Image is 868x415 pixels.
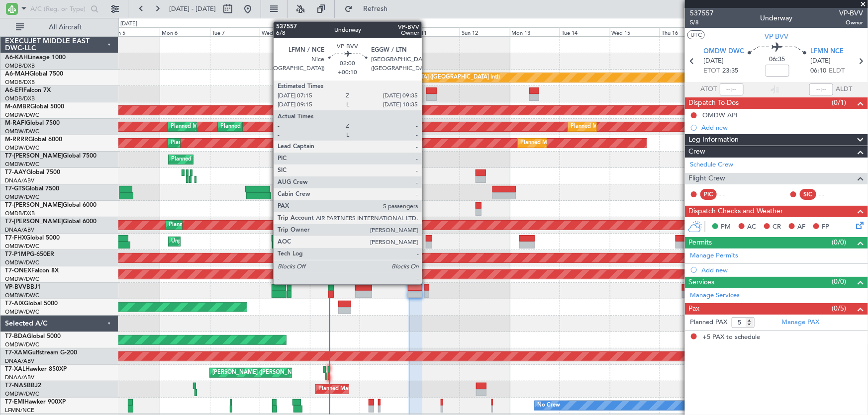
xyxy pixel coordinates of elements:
[5,55,66,61] a: A6-KAHLineage 1000
[720,83,744,95] input: --:--
[5,399,66,405] a: T7-EMIHawker 900XP
[5,95,35,102] a: OMDB/DXB
[5,301,24,307] span: T7-AIX
[5,268,59,274] a: T7-ONEXFalcon 8X
[688,134,739,146] span: Leg Information
[5,79,35,86] a: OMDB/DXB
[5,383,27,389] span: T7-NAS
[5,193,39,201] a: OMDW/DWC
[5,137,62,143] a: M-RRRRGlobal 6000
[5,235,26,241] span: T7-FHX
[321,201,487,216] div: Planned Maint [GEOGRAPHIC_DATA] ([GEOGRAPHIC_DATA] Intl)
[355,5,396,12] span: Refresh
[687,30,705,39] button: UTC
[160,27,210,36] div: Mon 6
[690,251,738,261] a: Manage Permits
[701,266,863,274] div: Add new
[797,222,805,232] span: AF
[702,111,738,119] div: OMDW API
[5,292,39,299] a: OMDW/DWC
[719,190,742,199] div: - -
[5,153,63,159] span: T7-[PERSON_NAME]
[832,237,847,248] span: (0/0)
[327,70,500,85] div: Unplanned Maint [GEOGRAPHIC_DATA] ([GEOGRAPHIC_DATA] Intl)
[5,251,54,257] a: T7-P1MPG-650ER
[510,27,560,36] div: Mon 13
[5,374,34,381] a: DNAA/ABV
[829,66,845,76] span: ELDT
[5,301,58,307] a: T7-AIXGlobal 5000
[310,27,360,36] div: Thu 9
[822,222,829,232] span: FP
[5,350,28,356] span: T7-XAM
[5,120,26,126] span: M-RAFI
[5,104,30,110] span: M-AMBR
[5,399,24,405] span: T7-EMI
[704,66,720,76] span: ETOT
[688,206,783,217] span: Dispatch Checks and Weather
[5,284,26,290] span: VP-BVV
[5,357,34,365] a: DNAA/ABV
[688,97,739,109] span: Dispatch To-Dos
[5,284,41,290] a: VP-BVVBBJ1
[410,27,460,36] div: Sat 11
[340,1,399,17] button: Refresh
[832,97,847,108] span: (0/1)
[810,56,831,66] span: [DATE]
[5,219,96,225] a: T7-[PERSON_NAME]Global 6000
[5,308,39,316] a: OMDW/DWC
[212,365,317,380] div: [PERSON_NAME] ([PERSON_NAME] Intl)
[723,66,739,76] span: 23:35
[5,202,96,208] a: T7-[PERSON_NAME]Global 6000
[688,146,705,158] span: Crew
[5,226,34,234] a: DNAA/ABV
[690,318,727,328] label: Planned PAX
[836,84,852,94] span: ALDT
[220,119,318,134] div: Planned Maint Dubai (Al Maktoum Intl)
[5,128,39,135] a: OMDW/DWC
[5,407,34,414] a: LFMN/NCE
[171,136,269,151] div: Planned Maint Dubai (Al Maktoum Intl)
[690,291,740,301] a: Manage Services
[537,398,560,413] div: No Crew
[171,119,269,134] div: Planned Maint Dubai (Al Maktoum Intl)
[5,186,59,192] a: T7-GTSGlobal 7500
[110,27,160,36] div: Sun 5
[171,234,318,249] div: Unplanned Maint [GEOGRAPHIC_DATA] (Al Maktoum Intl)
[701,84,717,94] span: ATOT
[5,169,60,175] a: T7-AAYGlobal 7500
[5,71,63,77] a: A6-MAHGlobal 7500
[5,251,30,257] span: T7-P1MP
[772,222,781,232] span: CR
[5,87,23,93] span: A6-EFI
[688,277,714,288] span: Services
[5,219,63,225] span: T7-[PERSON_NAME]
[5,210,35,217] a: OMDB/DXB
[721,222,731,232] span: PM
[520,136,618,151] div: Planned Maint Dubai (Al Maktoum Intl)
[781,318,819,328] a: Manage PAX
[700,189,717,200] div: PIC
[5,333,27,339] span: T7-BDA
[5,55,28,61] span: A6-KAH
[688,303,699,315] span: Pax
[610,27,660,36] div: Wed 15
[260,27,310,36] div: Wed 8
[5,275,39,283] a: OMDW/DWC
[5,177,34,184] a: DNAA/ABV
[819,190,841,199] div: - -
[5,341,39,348] a: OMDW/DWC
[5,153,96,159] a: T7-[PERSON_NAME]Global 7500
[5,235,60,241] a: T7-FHXGlobal 5000
[5,144,39,152] a: OMDW/DWC
[5,243,39,250] a: OMDW/DWC
[30,1,88,16] input: A/C (Reg. or Type)
[5,186,25,192] span: T7-GTS
[690,8,714,18] span: 537557
[120,20,137,28] div: [DATE]
[5,137,28,143] span: M-RRRR
[571,119,669,134] div: Planned Maint Dubai (Al Maktoum Intl)
[460,27,510,36] div: Sun 12
[688,237,712,249] span: Permits
[169,4,216,13] span: [DATE] - [DATE]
